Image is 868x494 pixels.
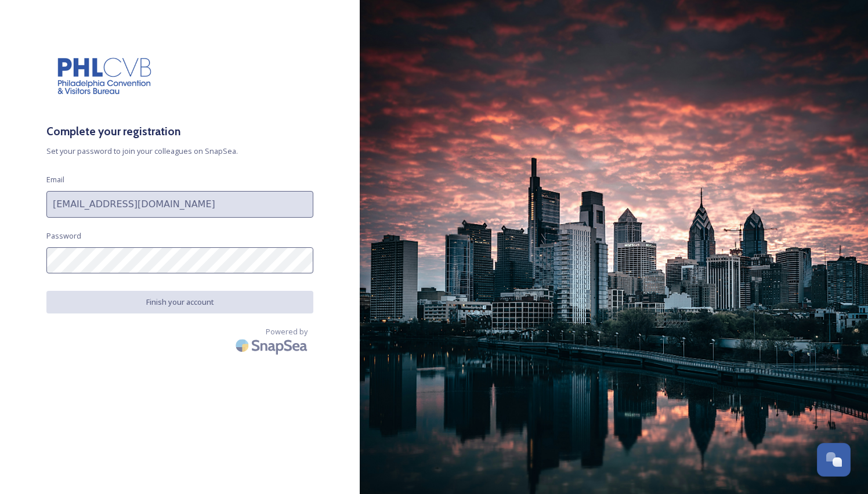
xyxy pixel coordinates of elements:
button: Finish your account [46,291,313,313]
img: download.png [46,46,162,106]
span: Powered by [266,326,308,337]
span: Set your password to join your colleagues on SnapSea. [46,146,313,157]
button: Open Chat [817,443,851,477]
img: SnapSea Logo [232,332,313,359]
span: Email [46,174,64,185]
span: Password [46,230,81,241]
h3: Complete your registration [46,123,313,140]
